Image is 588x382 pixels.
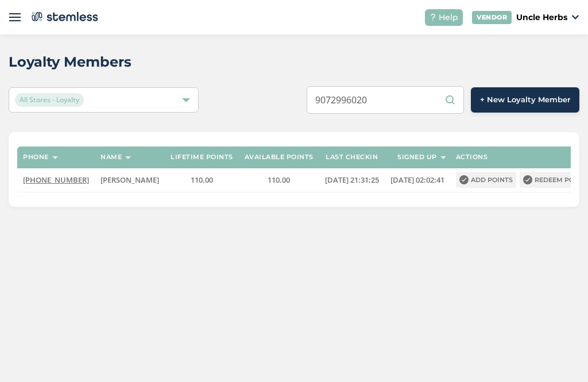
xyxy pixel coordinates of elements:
iframe: Chat Widget [531,327,588,382]
label: Gerald H. [100,175,159,185]
label: Lifetime points [171,153,233,161]
img: icon-help-white-03924b79.svg [430,14,436,21]
label: 2025-07-30 21:31:25 [325,175,379,185]
label: Signed up [397,153,437,161]
label: Name [100,153,122,161]
label: Available points [245,153,314,161]
span: Help [439,11,458,24]
p: Uncle Herbs [516,11,567,24]
label: 110.00 [245,175,314,185]
img: icon-sort-1e1d7615.svg [440,156,446,159]
span: 110.00 [191,175,213,185]
span: All Stores - Loyalty [15,93,84,107]
img: icon_down-arrow-small-66adaf34.svg [572,15,579,20]
label: 2025-04-18 02:02:41 [390,175,444,185]
div: VENDOR [472,11,512,24]
span: [PHONE_NUMBER] [23,175,89,185]
label: (425) 221-1756 [23,175,89,185]
label: Phone [23,153,49,161]
span: [PERSON_NAME] [100,175,159,185]
img: icon-sort-1e1d7615.svg [125,156,131,159]
label: 110.00 [171,175,233,185]
img: icon-sort-1e1d7615.svg [52,156,58,159]
button: + New Loyalty Member [471,87,579,113]
span: + New Loyalty Member [480,94,570,106]
img: logo-dark-0685b13c.svg [29,8,98,25]
h2: Loyalty Members [9,52,131,72]
span: 110.00 [268,175,290,185]
button: Add points [456,172,516,188]
img: icon-menu-open-1b7a8edd.svg [9,11,21,23]
span: [DATE] 02:02:41 [390,175,444,185]
input: Search [307,86,464,114]
label: Last checkin [326,153,378,161]
span: [DATE] 21:31:25 [325,175,379,185]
